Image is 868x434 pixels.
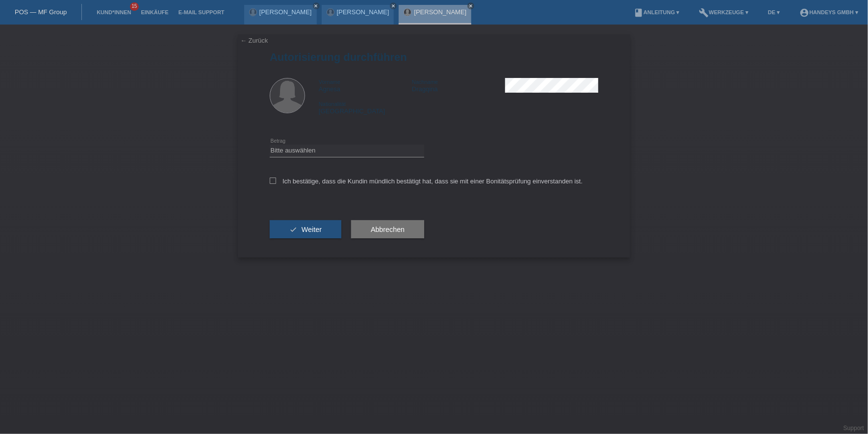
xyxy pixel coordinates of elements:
a: bookAnleitung ▾ [629,9,684,15]
a: DE ▾ [763,9,785,15]
i: build [699,8,709,18]
a: Einkäufe [136,9,173,15]
i: check [289,226,297,233]
button: check Weiter [270,220,341,239]
a: Kund*innen [92,9,136,15]
i: close [391,3,396,8]
div: [GEOGRAPHIC_DATA] [319,100,412,115]
span: Vorname [319,79,340,85]
span: Abbrechen [371,226,405,233]
span: 15 [130,2,139,11]
a: close [467,2,474,9]
a: [PERSON_NAME] [337,8,389,16]
a: buildWerkzeuge ▾ [694,9,754,15]
span: Weiter [302,226,322,233]
button: Abbrechen [351,220,424,239]
a: account_circleHandeys GmbH ▾ [794,9,863,15]
h1: Autorisierung durchführen [270,51,598,63]
i: book [634,8,643,18]
span: Nationalität [319,101,346,107]
span: Nachname [412,79,438,85]
i: close [468,3,473,8]
a: E-Mail Support [174,9,230,15]
a: close [313,2,320,9]
label: Ich bestätige, dass die Kundin mündlich bestätigt hat, dass sie mit einer Bonitätsprüfung einvers... [270,178,583,185]
a: [PERSON_NAME] [259,8,312,16]
a: POS — MF Group [15,8,67,16]
a: Support [843,425,864,432]
a: ← Zurück [240,37,268,44]
div: Agnesa [319,78,412,93]
a: close [390,2,397,9]
div: Dragqina [412,78,505,93]
i: account_circle [799,8,809,18]
i: close [314,3,319,8]
a: [PERSON_NAME] [414,8,466,16]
